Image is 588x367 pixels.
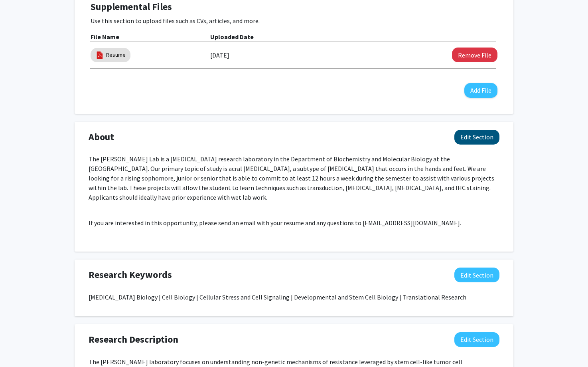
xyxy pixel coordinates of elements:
label: [DATE] [210,48,229,62]
button: Add File [464,83,497,98]
p: Use this section to upload files such as CVs, articles, and more. [91,16,497,26]
button: Remove Resume File [452,48,497,62]
span: Research Description [89,332,178,347]
iframe: Chat [6,331,34,361]
button: Edit Research Description [454,332,499,347]
img: pdf_icon.png [95,51,104,60]
a: Resume [106,51,126,59]
span: About [89,130,114,144]
b: File Name [91,33,119,41]
h4: Supplemental Files [91,1,497,13]
b: Uploaded Date [210,33,254,41]
p: If you are interested in this opportunity, please send an email with your resume and any question... [89,218,499,228]
span: Research Keywords [89,268,172,282]
p: The [PERSON_NAME] Lab is a [MEDICAL_DATA] research laboratory in the Department of Biochemistry a... [89,154,499,202]
button: Edit About [454,130,499,145]
button: Edit Research Keywords [454,268,499,282]
p: [MEDICAL_DATA] Biology | Cell Biology | Cellular Stress and Cell Signaling | Developmental and St... [89,292,499,302]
